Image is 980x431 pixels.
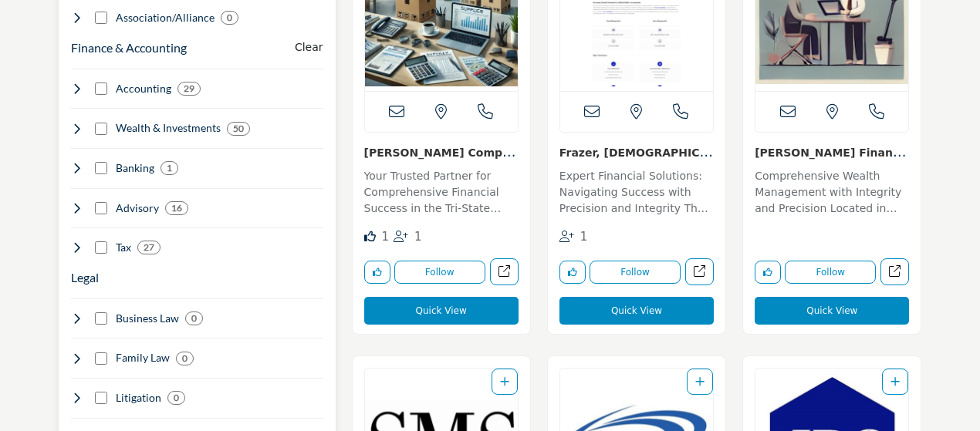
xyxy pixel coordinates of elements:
[191,313,197,324] b: 0
[176,352,194,365] div: 0 Results For Family Law
[364,231,376,242] i: Like
[295,39,323,56] buton: Clear
[364,261,390,284] button: Like listing
[95,312,107,325] input: Select Business Law checkbox
[394,228,422,246] div: Followers
[116,350,170,365] h4: Family Law: Expert guidance and recommendations to improve business operations and achieve strate...
[685,258,714,285] a: Open frazer-evangelista-sahni-company-llc in new tab
[580,230,588,244] span: 1
[167,163,172,173] b: 1
[364,297,519,325] button: Quick View
[364,164,519,220] a: Your Trusted Partner for Comprehensive Financial Success in the Tri-State Area With over three de...
[590,261,681,284] button: Follow
[161,161,178,175] div: 1 Results For Banking
[559,168,714,220] p: Expert Financial Solutions: Navigating Success with Precision and Integrity The firm is a disting...
[559,144,714,160] h3: Frazer, Evangelista, Sahni & Company, LLC
[755,144,909,160] h3: Spinelli Financial Advisors
[381,230,389,244] span: 1
[755,297,909,325] button: Quick View
[559,164,714,220] a: Expert Financial Solutions: Navigating Success with Precision and Integrity The firm is a disting...
[95,352,107,365] input: Select Family Law checkbox
[144,242,154,253] b: 27
[559,297,714,325] button: Quick View
[394,261,485,284] button: Follow
[137,241,161,254] div: 27 Results For Tax
[171,203,182,214] b: 16
[116,81,171,96] h4: Accounting: Financial statements, bookkeeping, auditing
[755,164,909,220] a: Comprehensive Wealth Management with Integrity and Precision Located in [PERSON_NAME][GEOGRAPHIC_...
[755,261,781,284] button: Like listing
[227,12,232,23] b: 0
[71,268,99,287] button: Legal
[95,12,107,24] input: Select Association/Alliance checkbox
[755,168,909,220] p: Comprehensive Wealth Management with Integrity and Precision Located in [PERSON_NAME][GEOGRAPHIC_...
[221,11,238,25] div: 0 Results For Association/Alliance
[185,311,203,325] div: 0 Results For Business Law
[116,200,159,216] h4: Advisory: Advisory services provided by CPA firms
[116,10,215,25] h4: Association/Alliance: Membership/trade associations and CPA firm alliances
[116,390,161,406] h4: Litigation: Strategic financial guidance and consulting services to help businesses optimize perf...
[182,353,188,364] b: 0
[785,261,876,284] button: Follow
[116,311,179,326] h4: Business Law: Recording, analyzing, and reporting financial transactions to maintain accurate bus...
[414,230,422,244] span: 1
[71,39,187,57] button: Finance & Accounting
[95,162,107,174] input: Select Banking checkbox
[116,160,154,176] h4: Banking: Banking, lending. merchant services
[177,82,201,96] div: 29 Results For Accounting
[184,83,194,94] b: 29
[95,392,107,404] input: Select Litigation checkbox
[165,201,188,215] div: 16 Results For Advisory
[890,375,900,388] a: Add To List
[559,228,588,246] div: Followers
[364,168,519,220] p: Your Trusted Partner for Comprehensive Financial Success in the Tri-State Area With over three de...
[695,375,705,388] a: Add To List
[95,202,107,214] input: Select Advisory checkbox
[559,261,586,284] button: Like listing
[227,122,250,136] div: 50 Results For Wealth & Investments
[233,123,244,134] b: 50
[95,241,107,254] input: Select Tax checkbox
[500,375,509,388] a: Add To List
[116,240,131,255] h4: Tax: Business and individual tax services
[174,392,179,403] b: 0
[364,144,519,160] h3: Kinney Company LLC (formerly Jampol Kinney)
[116,120,221,136] h4: Wealth & Investments: Wealth management, retirement planning, investing strategies
[95,82,107,95] input: Select Accounting checkbox
[95,123,107,135] input: Select Wealth & Investments checkbox
[490,258,519,285] a: Open kinney-company-llc-formerly-jampol-kinney in new tab
[880,258,909,285] a: Open spinelli-financial-advisors in new tab
[167,391,185,405] div: 0 Results For Litigation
